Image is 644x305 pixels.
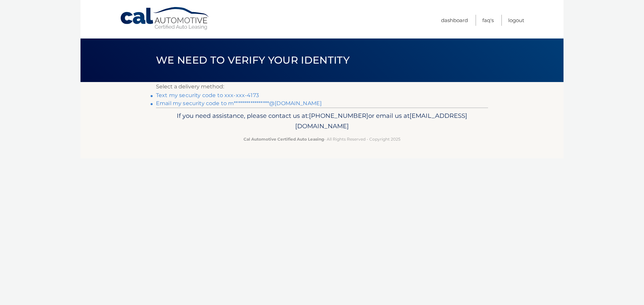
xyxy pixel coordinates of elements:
a: Dashboard [441,15,468,26]
p: - All Rights Reserved - Copyright 2025 [160,136,484,143]
p: If you need assistance, please contact us at: or email us at [160,110,484,132]
strong: Cal Automotive Certified Auto Leasing [244,137,324,142]
a: FAQ's [482,15,494,26]
a: Text my security code to xxx-xxx-4173 [156,92,259,98]
span: [PHONE_NUMBER] [309,112,368,120]
span: We need to verify your identity [156,54,350,66]
a: Cal Automotive [120,7,210,30]
p: Select a delivery method: [156,82,488,91]
a: Logout [508,15,524,26]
